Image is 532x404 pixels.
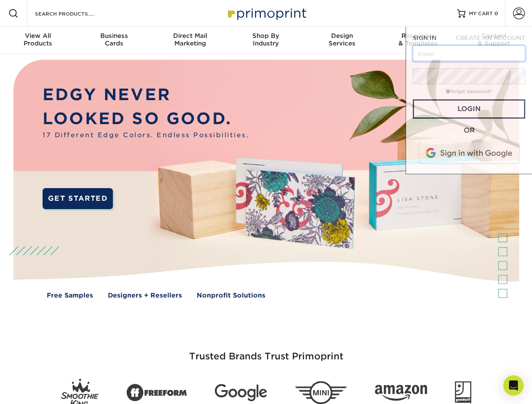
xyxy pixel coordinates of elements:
[152,32,228,40] span: Direct Mail
[375,385,427,401] img: Amazon
[304,32,380,47] div: Services
[197,291,265,300] a: Nonprofit Solutions
[503,375,524,396] div: Open Intercom Messenger
[108,291,182,300] a: Designers + Resellers
[456,35,525,41] span: CREATE AN ACCOUNT
[43,83,249,107] p: EDGY NEVER
[152,27,228,54] a: Direct MailMarketing
[43,107,249,131] p: LOOKED SO GOOD.
[446,89,492,94] a: forgot password?
[228,32,304,47] div: Industry
[47,291,93,300] a: Free Samples
[34,8,116,19] input: SEARCH PRODUCTS.....
[495,11,498,16] span: 0
[469,10,493,17] span: MY CART
[76,27,152,54] a: BusinessCards
[215,384,267,401] img: Google
[413,99,525,119] a: Login
[380,32,456,47] div: & Templates
[224,4,308,22] img: Primoprint
[413,45,525,61] input: Email
[20,331,513,372] h3: Trusted Brands Trust Primoprint
[152,32,228,47] div: Marketing
[43,188,113,209] a: GET STARTED
[413,125,525,136] div: OR
[380,32,456,40] span: Resources
[43,130,249,140] span: 17 Different Edge Colors. Endless Possibilities.
[76,32,152,40] span: Business
[304,32,380,40] span: Design
[228,32,304,40] span: Shop By
[455,381,471,404] img: Goodwill
[413,35,436,41] span: SIGN IN
[76,32,152,47] div: Cards
[304,27,380,54] a: DesignServices
[228,27,304,54] a: Shop ByIndustry
[380,27,456,54] a: Resources& Templates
